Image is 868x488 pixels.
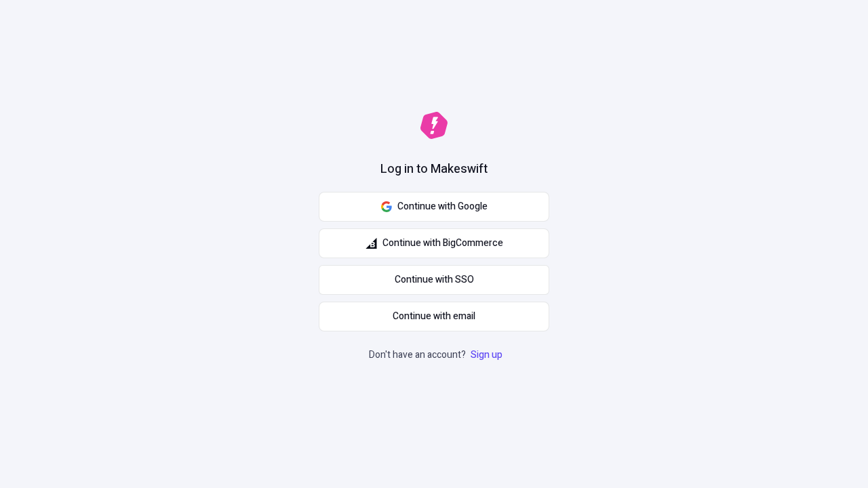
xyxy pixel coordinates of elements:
button: Continue with Google [319,192,549,222]
h1: Log in to Makeswift [380,161,488,178]
span: Continue with BigCommerce [382,236,503,251]
span: Continue with Google [397,199,488,214]
button: Continue with BigCommerce [319,228,549,258]
button: Continue with email [319,302,549,331]
span: Continue with email [393,309,475,324]
p: Don't have an account? [369,348,505,363]
a: Sign up [468,348,505,362]
a: Continue with SSO [319,265,549,295]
